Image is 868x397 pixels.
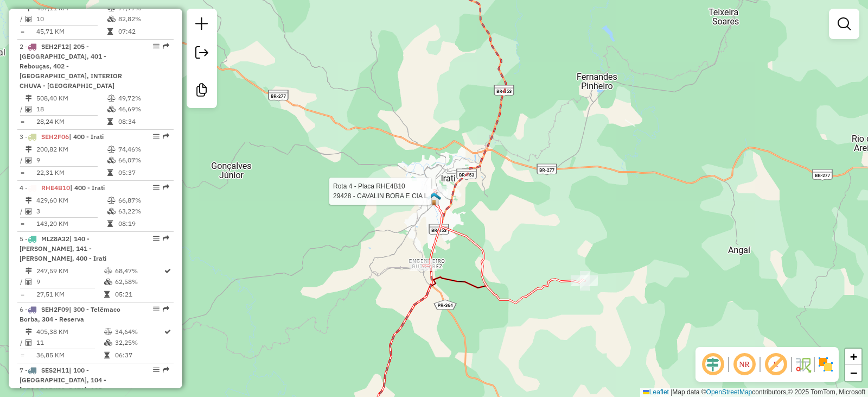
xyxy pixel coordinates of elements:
[163,184,169,191] em: Rota exportada
[118,104,169,115] td: 46,69%
[643,388,669,396] a: Leaflet
[20,276,25,287] td: /
[36,289,104,300] td: 27,51 KM
[114,326,163,337] td: 34,64%
[107,16,116,22] i: % de utilização da cubagem
[794,356,812,373] img: Fluxo de ruas
[114,289,163,300] td: 05:21
[20,104,25,115] td: /
[36,116,107,127] td: 28,24 KM
[25,5,32,11] i: Distância Total
[107,28,113,35] i: Tempo total em rota
[427,192,441,206] img: PA Irati
[25,157,32,163] i: Total de Atividades
[671,388,672,396] span: |
[20,42,122,90] span: 2 -
[118,26,169,37] td: 07:42
[104,352,110,358] i: Tempo total em rota
[36,14,107,24] td: 10
[36,144,107,155] td: 200,82 KM
[817,356,834,373] img: Exibir/Ocultar setores
[20,14,25,24] td: /
[25,208,32,215] i: Total de Atividades
[163,43,169,49] em: Rota exportada
[114,337,163,348] td: 32,25%
[20,350,25,361] td: =
[36,218,107,229] td: 143,20 KM
[163,367,169,373] em: Rota exportada
[25,16,32,22] i: Total de Atividades
[118,218,169,229] td: 08:19
[20,184,105,192] span: 4 -
[118,195,169,206] td: 66,87%
[107,220,113,227] i: Tempo total em rota
[36,326,104,337] td: 405,38 KM
[25,146,32,153] i: Distância Total
[763,351,789,377] span: Exibir rótulo
[20,155,25,166] td: /
[104,339,112,346] i: % de utilização da cubagem
[153,306,159,312] em: Opções
[153,43,159,49] em: Opções
[20,235,106,262] span: 5 -
[36,266,104,276] td: 247,59 KM
[20,305,120,323] span: | 300 - Telêmaco Borba, 304 - Reserva
[107,95,116,102] i: % de utilização do peso
[25,339,32,346] i: Total de Atividades
[36,195,107,206] td: 429,60 KM
[36,337,104,348] td: 11
[118,14,169,24] td: 82,82%
[845,365,861,381] a: Zoom out
[25,268,32,274] i: Distância Total
[107,118,113,125] i: Tempo total em rota
[153,367,159,373] em: Opções
[104,279,112,285] i: % de utilização da cubagem
[36,167,107,178] td: 22,31 KM
[107,169,113,176] i: Tempo total em rota
[850,350,857,363] span: +
[41,235,69,243] span: MLZ8A32
[41,133,69,141] span: SEH2F06
[118,167,169,178] td: 05:37
[20,235,106,262] span: | 140 - [PERSON_NAME], 141 - [PERSON_NAME], 400 - Irati
[69,133,104,141] span: | 400 - Irati
[153,184,159,191] em: Opções
[191,42,213,66] a: Exportar sessão
[107,5,116,11] i: % de utilização do peso
[114,350,163,361] td: 06:37
[118,93,169,104] td: 49,72%
[191,79,213,104] a: Criar modelo
[36,350,104,361] td: 36,85 KM
[25,279,32,285] i: Total de Atividades
[104,268,112,274] i: % de utilização do peso
[191,13,213,37] a: Nova sessão e pesquisa
[20,305,120,323] span: 6 -
[20,26,25,37] td: =
[153,133,159,140] em: Opções
[36,26,107,37] td: 45,71 KM
[20,133,104,141] span: 3 -
[20,167,25,178] td: =
[163,133,169,140] em: Rota exportada
[41,42,69,51] span: SEH2F12
[104,291,110,298] i: Tempo total em rota
[731,351,757,377] span: Ocultar NR
[25,106,32,112] i: Total de Atividades
[114,266,163,276] td: 68,47%
[107,106,116,112] i: % de utilização da cubagem
[36,206,107,217] td: 3
[41,184,70,192] span: RHE4B10
[20,289,25,300] td: =
[845,349,861,365] a: Zoom in
[833,13,855,35] a: Exibir filtros
[640,388,868,397] div: Map data © contributors,© 2025 TomTom, Microsoft
[20,337,25,348] td: /
[41,366,69,374] span: SES2H11
[118,3,169,14] td: 77,77%
[107,146,116,153] i: % de utilização do peso
[164,329,171,335] i: Rota otimizada
[163,306,169,312] em: Rota exportada
[20,206,25,217] td: /
[114,276,163,287] td: 62,58%
[118,144,169,155] td: 74,46%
